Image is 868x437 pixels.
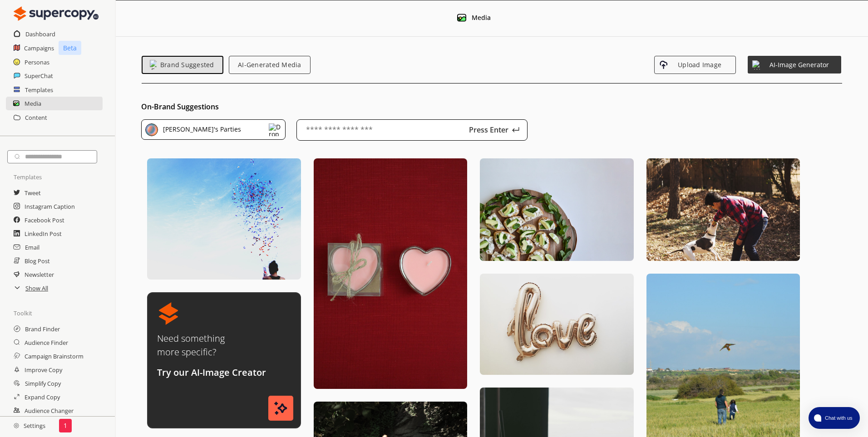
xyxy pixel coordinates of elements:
a: Media [25,97,41,110]
a: Campaign Brainstorm [25,349,84,363]
img: Media Icon [457,13,466,22]
img: Emoji Icon [150,60,157,70]
a: Simplify Copy [25,377,61,390]
a: Audience Finder [25,336,68,349]
p: 1 [64,422,67,429]
a: Audience Changer [25,404,74,417]
span: Chat with us [821,414,854,422]
img: Unsplash Image 14 [480,158,634,261]
button: AI-Generated Media [229,56,311,74]
img: Close [14,423,19,428]
div: On-Brand Suggestions [141,103,868,110]
a: Templates [25,83,53,97]
a: Brand Finder [25,322,60,336]
div: [PERSON_NAME]'s Parties [160,123,241,137]
button: Upload IconUpload Image [654,56,736,74]
a: Tweet [25,186,41,200]
div: Media [472,14,491,21]
a: Expand Copy [25,390,60,404]
span: AI-Image Generator [761,61,837,69]
img: Brand [145,123,158,136]
img: Close [14,5,99,23]
a: Dashboard [25,27,55,41]
img: AI Icon [157,302,180,325]
a: Instagram Caption [25,200,75,213]
a: Email [25,241,39,254]
img: Press Enter [512,126,519,133]
img: Weather Stars Icon [752,60,761,69]
button: atlas-launcher [809,407,860,429]
a: Personas [25,55,49,69]
a: Campaigns [24,41,54,55]
a: SuperChat [25,69,53,83]
button: Weather Stars IconAI-Image Generator [747,55,842,74]
img: Unsplash Image 8 [314,158,468,389]
button: Press Enter [476,124,523,135]
a: Content [25,111,47,124]
a: Blog Post [25,254,50,268]
img: Unsplash Image 1 [147,158,301,280]
img: Dropdown [269,123,281,136]
p: Beta [59,41,81,55]
img: Unsplash Image 22 [646,158,800,261]
img: Upload Icon [659,60,668,69]
a: Facebook Post [25,213,64,227]
a: Show All [25,281,48,295]
span: Brand Suggested [157,61,218,69]
span: AI-Generated Media [234,61,306,69]
img: Unsplash Image 15 [480,274,634,375]
a: LinkedIn Post [25,227,62,241]
button: Emoji IconBrand Suggested [142,56,223,74]
a: Newsletter [25,268,54,281]
a: Improve Copy [25,363,62,377]
p: Try our AI-Image Creator [157,366,266,379]
img: Weather Stars Icon [274,397,287,420]
p: Press Enter [466,126,511,133]
p: Need something more specific? [157,332,225,359]
span: Upload Image [668,61,731,69]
